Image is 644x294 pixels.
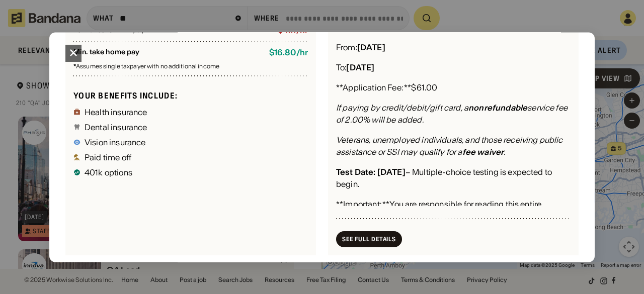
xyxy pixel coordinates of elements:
[357,43,385,53] div: [DATE]
[73,64,308,70] div: Assumes single taxpayer with no additional income
[85,138,146,146] div: Vision insurance
[336,135,563,157] em: Veterans, unemployed individuals, and those receiving public assistance or SSI may qualify for a .
[336,82,437,94] div: **Application Fee: **$61.00
[336,167,406,177] div: Test Date: [DATE]
[336,103,568,125] em: If paying by credit/debit/gift card, a service fee of 2.00% will be added.
[346,63,374,73] div: [DATE]
[73,90,308,101] div: Your benefits include:
[336,166,571,190] div: – Multiple-choice testing is expected to begin.
[342,236,396,242] div: See Full Details
[73,48,261,58] div: Min. take home pay
[336,42,385,54] div: From:
[462,147,504,157] div: fee waiver
[85,168,132,176] div: 401k options
[336,199,571,223] div: **Important: **You are responsible for reading this entire notice submitting your application.
[85,123,147,131] div: Dental insurance
[468,103,527,113] div: nonrefundable
[336,62,374,74] div: To:
[269,48,308,58] div: $ 16.80 / hr
[85,153,131,161] div: Paid time off
[85,108,147,116] div: Health insurance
